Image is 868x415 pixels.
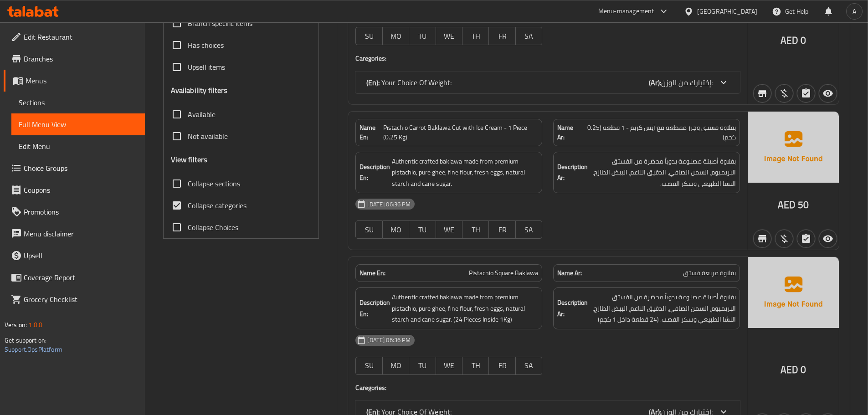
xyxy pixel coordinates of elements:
span: 0 [801,361,806,379]
h4: Caregories: [355,54,740,63]
span: A [853,6,856,16]
a: Choice Groups [4,157,145,179]
span: MO [386,223,406,236]
span: Authentic crafted baklawa made from premium pistachio, pure ghee, fine flour, fresh eggs, natural... [392,292,538,325]
span: MO [386,30,406,43]
span: Pistachio Square Baklawa [469,268,538,278]
strong: Name Ar: [557,123,580,142]
span: TH [466,30,485,43]
a: Support.OpsPlatform [5,343,62,355]
button: WE [436,357,462,375]
strong: Name En: [360,268,385,278]
span: Edit Restaurant [24,31,138,42]
b: (Ar): [649,76,661,89]
span: TH [466,223,485,236]
span: Collapse Choices [188,222,238,233]
span: MO [386,359,406,372]
span: TH [466,359,485,372]
span: WE [440,223,459,236]
button: Purchased item [775,84,793,102]
span: إختيارك من الوزن: [661,76,713,89]
button: Not has choices [797,230,815,248]
button: FR [489,220,515,239]
strong: Description Ar: [557,161,588,184]
button: TH [462,357,489,375]
span: Sections [19,97,138,108]
a: Coverage Report [4,266,145,288]
button: WE [436,27,462,45]
button: MO [383,357,409,375]
span: Coupons [24,184,138,195]
a: Full Menu View [11,113,145,135]
h4: Caregories: [355,383,740,392]
span: Collapse categories [188,200,247,211]
span: بقلاوة أصيلة مصنوعة يدوياً محضرة من الفستق البريميوم، السمن الصافي، الدقيق الناعم، البيض الطازج، ... [590,292,736,325]
a: Branches [4,48,145,70]
span: FR [493,359,512,372]
span: 50 [798,196,809,214]
span: Promotions [24,206,138,217]
span: AED [781,361,798,379]
span: بقلاوة فستق وجزر مقطعة مع آيس كريم - 1 قطعة (0.25 كجم) [581,123,736,142]
span: Upsell items [188,61,225,72]
a: Menu disclaimer [4,223,145,245]
span: Branches [24,53,138,64]
strong: Description En: [360,161,390,184]
span: SA [519,359,539,372]
a: Promotions [4,201,145,223]
a: Edit Menu [11,135,145,157]
span: [DATE] 06:36 PM [364,200,414,209]
span: WE [440,359,459,372]
div: Menu-management [598,6,654,17]
span: 1.0.0 [28,319,42,331]
button: WE [436,220,462,239]
button: MO [383,27,409,45]
button: Available [819,230,837,248]
span: SA [519,223,539,236]
button: MO [383,220,409,239]
p: Your Choice Of Weight: [366,77,452,88]
button: FR [489,27,515,45]
button: SU [355,357,382,375]
span: AED [781,31,798,49]
button: Not branch specific item [753,84,771,102]
span: 0 [801,31,806,49]
button: TH [462,27,489,45]
span: SU [360,223,379,236]
span: AED [778,196,796,214]
span: SU [360,30,379,43]
a: Grocery Checklist [4,288,145,310]
span: FR [493,223,512,236]
button: TU [409,27,436,45]
button: Available [819,84,837,102]
strong: Name En: [360,123,383,142]
span: WE [440,30,459,43]
a: Upsell [4,245,145,266]
span: Has choices [188,40,224,51]
button: SA [516,27,542,45]
a: Coupons [4,179,145,201]
h3: View filters [171,154,208,165]
span: Grocery Checklist [24,294,138,305]
button: SA [516,357,542,375]
a: Menus [4,70,145,92]
span: TU [413,30,432,43]
div: (En): Your Choice Of Weight:(Ar):إختيارك من الوزن: [355,72,740,93]
button: SU [355,27,382,45]
img: Ae5nvW7+0k+MAAAAAElFTkSuQmCC [748,112,839,183]
span: Available [188,109,216,120]
span: Version: [5,319,27,331]
span: Get support on: [5,334,46,346]
strong: Name Ar: [557,268,582,278]
button: Purchased item [775,230,793,248]
a: Edit Restaurant [4,26,145,48]
span: FR [493,30,512,43]
h3: Availability filters [171,85,228,96]
span: Coverage Report [24,272,138,283]
span: بقلاوة مربعة فستق [683,268,736,278]
a: Sections [11,92,145,113]
span: [DATE] 06:36 PM [364,336,414,344]
button: SU [355,220,382,239]
span: Not available [188,131,228,142]
span: Menu disclaimer [24,228,138,239]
